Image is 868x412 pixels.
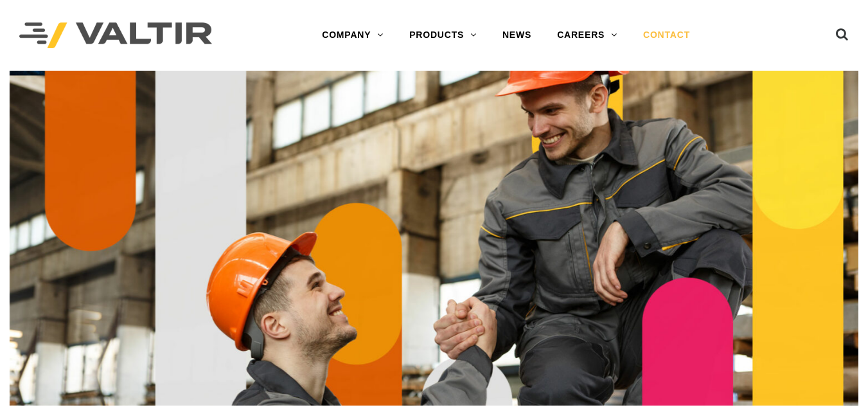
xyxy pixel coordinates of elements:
img: Contact_1 [10,71,858,406]
a: COMPANY [309,22,396,48]
a: PRODUCTS [396,22,490,48]
a: CONTACT [630,22,703,48]
a: CAREERS [544,22,630,48]
img: Valtir [19,22,212,49]
a: NEWS [490,22,544,48]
